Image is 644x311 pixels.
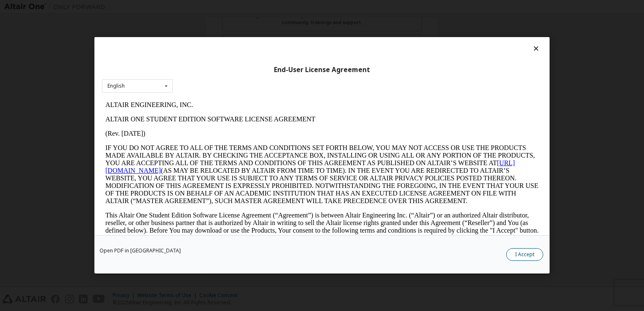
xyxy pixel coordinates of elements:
[102,66,542,74] div: End-User License Agreement
[3,3,437,11] p: ALTAIR ENGINEERING, INC.
[3,46,437,107] p: IF YOU DO NOT AGREE TO ALL OF THE TERMS AND CONDITIONS SET FORTH BELOW, YOU MAY NOT ACCESS OR USE...
[107,83,125,88] div: English
[3,32,437,40] p: (Rev. [DATE])
[3,62,413,76] a: [URL][DOMAIN_NAME]
[506,249,543,261] button: I Accept
[99,249,181,254] a: Open PDF in [GEOGRAPHIC_DATA]
[3,18,437,25] p: ALTAIR ONE STUDENT EDITION SOFTWARE LICENSE AGREEMENT
[3,114,437,144] p: This Altair One Student Edition Software License Agreement (“Agreement”) is between Altair Engine...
